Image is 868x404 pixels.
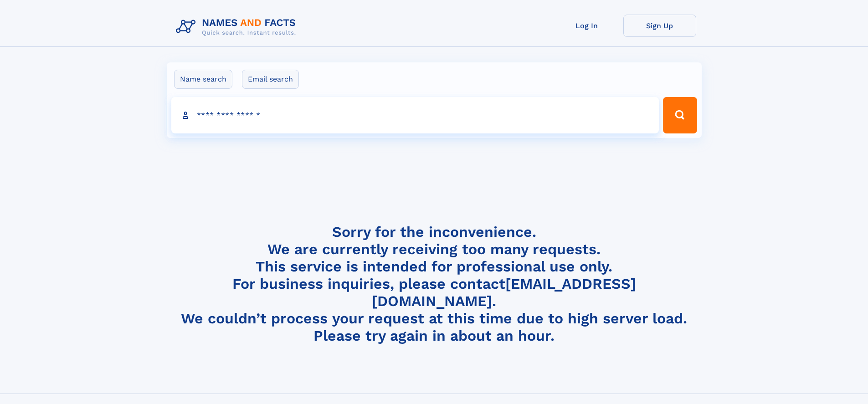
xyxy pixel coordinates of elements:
[174,70,232,89] label: Name search
[172,15,303,39] img: Logo Names and Facts
[663,97,697,133] button: Search Button
[372,275,636,310] a: [EMAIL_ADDRESS][DOMAIN_NAME]
[242,70,299,89] label: Email search
[550,15,623,37] a: Log In
[172,223,696,345] h4: Sorry for the inconvenience. We are currently receiving too many requests. This service is intend...
[171,97,659,133] input: search input
[623,15,696,37] a: Sign Up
